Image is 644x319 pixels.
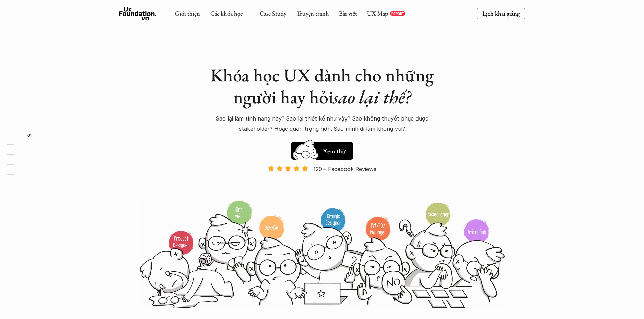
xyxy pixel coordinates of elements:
a: Các khóa học [210,9,243,17]
a: Xem thử [291,139,353,160]
a: Truyện tranh [296,9,329,17]
a: Case Study [260,9,286,17]
strong: 01 [27,133,32,137]
a: Giới thiệu [175,9,200,17]
a: 01 [7,131,39,139]
a: Lịch khai giảng [477,7,525,20]
p: Lịch khai giảng [482,9,520,17]
a: Bài viết [339,9,357,17]
em: sao lại thế? [333,85,411,109]
p: REPORT [391,11,404,16]
p: Sao lại làm tính năng này? Sao lại thiết kế như vậy? Sao không thuyết phục được stakeholder? Hoặc... [204,113,440,134]
h5: Xem thử [321,146,347,156]
p: 120+ Facebook Reviews [313,164,376,174]
a: UX Map [367,9,388,17]
h1: Khóa học UX dành cho những người hay hỏi [204,64,440,108]
a: 120+ Facebook Reviews [262,165,382,199]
